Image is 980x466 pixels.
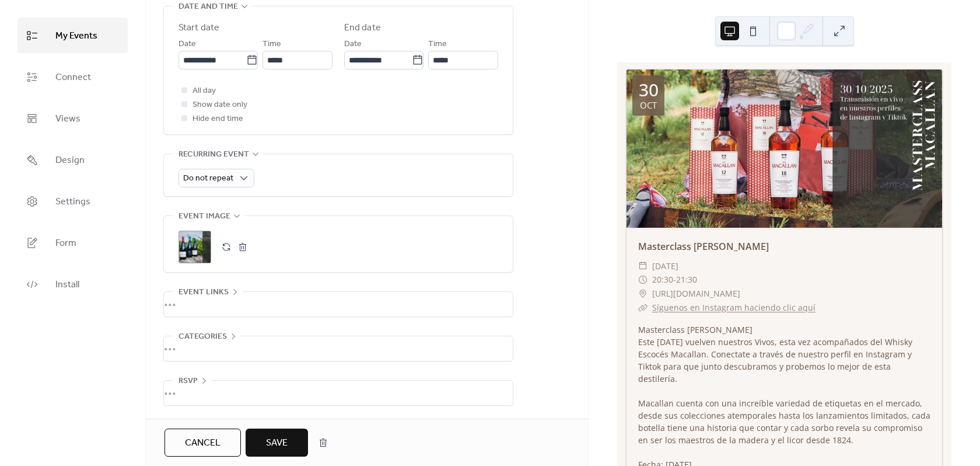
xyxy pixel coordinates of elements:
[192,84,216,98] span: All day
[55,68,91,86] span: Connect
[178,374,198,388] span: RSVP
[55,234,76,252] span: Form
[638,273,647,287] div: ​
[652,273,673,287] span: 20:30
[183,171,233,186] span: Do not repeat
[17,183,128,219] a: Settings
[673,273,676,287] span: -
[266,436,288,450] span: Save
[428,37,447,51] span: Time
[676,273,697,287] span: 21:30
[652,302,815,313] a: Síguenos en Instagram haciendo clic aquí
[164,381,513,405] div: •••
[178,330,227,344] span: Categories
[178,21,219,35] div: Start date
[55,193,90,211] span: Settings
[164,292,513,317] div: •••
[17,100,128,136] a: Views
[192,112,243,126] span: Hide end time
[55,27,97,45] span: My Events
[178,286,229,300] span: Event links
[178,37,196,51] span: Date
[17,225,128,260] a: Form
[55,276,79,294] span: Install
[164,429,241,457] button: Cancel
[55,151,85,169] span: Design
[344,21,381,35] div: End date
[638,240,769,253] a: Masterclass [PERSON_NAME]
[185,436,220,450] span: Cancel
[652,259,678,273] span: [DATE]
[17,18,128,53] a: My Events
[652,287,740,301] span: [URL][DOMAIN_NAME]
[246,429,308,457] button: Save
[178,231,211,263] div: ;
[262,37,281,51] span: Time
[17,142,128,178] a: Design
[164,336,513,361] div: •••
[17,59,128,95] a: Connect
[638,301,647,315] div: ​
[638,259,647,273] div: ​
[638,287,647,301] div: ​
[17,266,128,302] a: Install
[178,210,230,224] span: Event image
[344,37,362,51] span: Date
[640,101,657,110] div: oct
[55,110,80,128] span: Views
[192,98,247,112] span: Show date only
[639,81,659,99] div: 30
[178,148,249,162] span: Recurring event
